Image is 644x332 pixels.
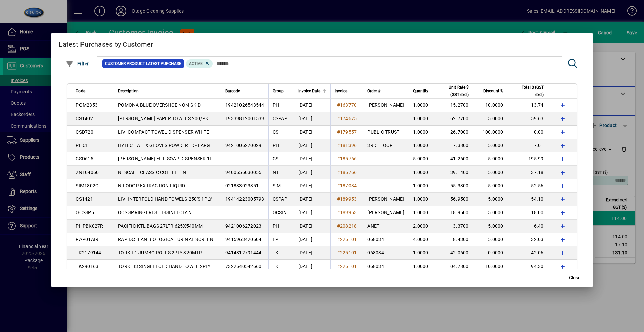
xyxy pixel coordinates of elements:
[337,170,340,175] span: #
[118,170,186,175] span: NESCAFE CLASSIC COFFEE TIN
[294,179,330,193] td: [DATE]
[225,264,261,269] span: 7322540542660
[482,87,509,95] div: Discount %
[513,99,553,112] td: 13.74
[413,87,428,95] span: Quantity
[335,87,359,95] div: Invoice
[569,274,580,281] span: Close
[513,166,553,179] td: 37.18
[118,210,194,215] span: OCS SPRINGFRESH DISINFECTANT
[442,84,475,98] div: Unit Rate $ (GST excl)
[478,99,513,112] td: 10.0000
[438,246,478,260] td: 42.0600
[438,152,478,166] td: 41.2600
[363,260,408,273] td: 068034
[335,155,359,162] a: #185766
[409,152,438,166] td: 5.0000
[478,246,513,260] td: 0.0000
[409,166,438,179] td: 1.0000
[478,233,513,246] td: 5.0000
[273,196,287,202] span: CSPAP
[335,236,359,243] a: #225101
[513,126,553,139] td: 0.00
[76,210,94,215] span: OCSSP5
[294,99,330,112] td: [DATE]
[478,260,513,273] td: 10.0000
[273,183,281,188] span: SIM
[337,129,340,135] span: #
[118,183,185,188] span: NILODOR EXTRACTION LIQUID
[442,84,469,98] span: Unit Rate $ (GST excl)
[413,87,434,95] div: Quantity
[438,99,478,112] td: 15.2700
[76,102,98,108] span: POM2353
[340,156,357,161] span: 185766
[409,206,438,220] td: 1.0000
[337,250,340,255] span: #
[273,237,279,242] span: FP
[340,183,357,188] span: 187084
[186,59,213,68] mat-chip: Product Activation Status: Active
[340,129,357,135] span: 179557
[294,193,330,206] td: [DATE]
[438,166,478,179] td: 39.1400
[118,223,203,229] span: PACIFIC KTL BAGS 27LTR 625X540MM
[273,250,279,255] span: TK
[438,193,478,206] td: 56.9500
[409,126,438,139] td: 1.0000
[76,250,101,255] span: TK2179144
[273,264,279,269] span: TK
[340,116,357,121] span: 174675
[340,223,357,229] span: 208218
[335,182,359,189] a: #187084
[76,116,93,121] span: CS1402
[118,143,213,148] span: HYTEC LATEX GLOVES POWDERED - LARGE
[513,206,553,220] td: 18.00
[513,179,553,193] td: 52.56
[76,170,99,175] span: 2N104060
[51,33,593,53] h2: Latest Purchases by Customer
[76,183,98,188] span: SIM1802C
[118,196,212,202] span: LIVI INTERFOLD HAND TOWELS 250'S 1PLY
[337,116,340,121] span: #
[409,193,438,206] td: 1.0000
[64,58,91,70] button: Filter
[273,129,279,135] span: CS
[363,233,408,246] td: 068034
[298,87,326,95] div: Invoice Date
[409,220,438,233] td: 2.0000
[337,223,340,229] span: #
[363,246,408,260] td: 068034
[76,87,85,95] span: Code
[438,233,478,246] td: 8.4300
[273,87,284,95] span: Group
[337,102,340,108] span: #
[335,169,359,176] a: #185766
[409,139,438,152] td: 1.0000
[294,166,330,179] td: [DATE]
[225,116,264,121] span: 19339812001539
[409,233,438,246] td: 4.0000
[335,222,359,230] a: #208218
[409,246,438,260] td: 1.0000
[409,99,438,112] td: 1.0000
[225,87,264,95] div: Barcode
[438,112,478,126] td: 62.7700
[483,87,503,95] span: Discount %
[478,206,513,220] td: 5.0000
[340,196,357,202] span: 189953
[298,87,320,95] span: Invoice Date
[513,152,553,166] td: 195.99
[76,237,98,242] span: RAP01AIR
[294,139,330,152] td: [DATE]
[294,112,330,126] td: [DATE]
[118,237,227,242] span: RAPIDCLEAN BIOLOGICAL URINAL SCREEN - M.A.
[409,260,438,273] td: 1.0000
[273,156,279,161] span: CS
[118,129,209,135] span: LIVI COMPACT TOWEL DISPENSER WHITE
[118,87,139,95] span: Description
[340,250,357,255] span: 225101
[273,116,287,121] span: CSPAP
[337,156,340,161] span: #
[76,129,93,135] span: CSD720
